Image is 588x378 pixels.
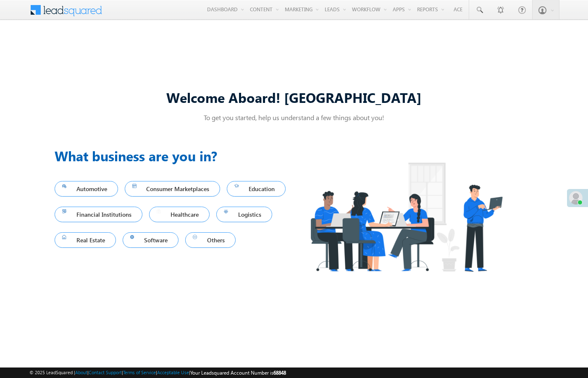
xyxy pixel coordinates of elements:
[130,234,171,246] span: Software
[29,369,286,377] span: © 2025 LeadSquared | | | | |
[157,370,189,375] a: Acceptable Use
[62,209,135,220] span: Financial Institutions
[273,370,286,376] span: 68848
[62,234,108,246] span: Real Estate
[62,183,110,194] span: Automotive
[55,146,294,166] h3: What business are you in?
[224,209,265,220] span: Logistics
[294,146,518,288] img: Industry.png
[190,370,286,376] span: Your Leadsquared Account Number is
[193,234,228,246] span: Others
[75,370,87,375] a: About
[123,370,156,375] a: Terms of Service
[234,183,278,194] span: Education
[55,113,533,122] p: To get you started, help us understand a few things about you!
[89,370,122,375] a: Contact Support
[55,88,533,106] div: Welcome Aboard! [GEOGRAPHIC_DATA]
[132,183,213,194] span: Consumer Marketplaces
[157,209,202,220] span: Healthcare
